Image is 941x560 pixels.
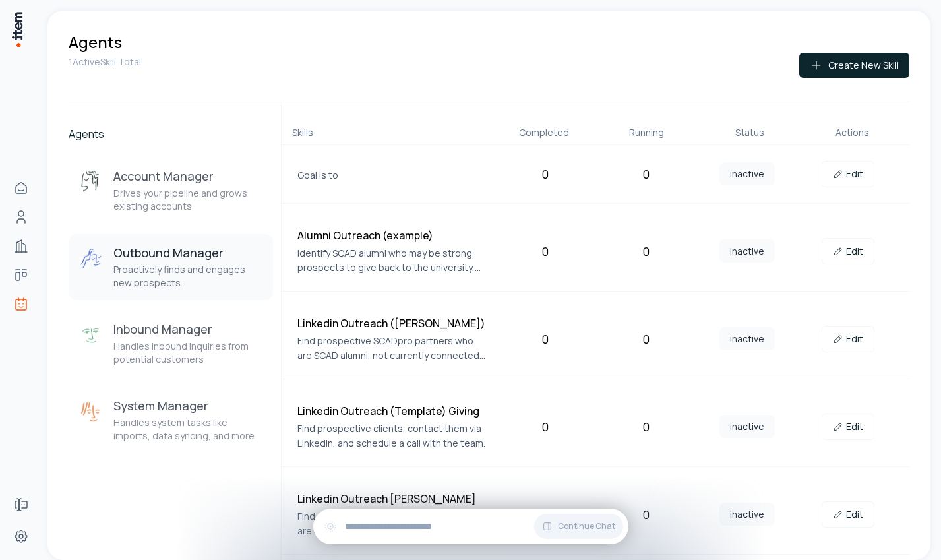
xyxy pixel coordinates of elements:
[822,501,874,528] a: Edit
[601,126,693,139] div: Running
[822,414,874,440] a: Edit
[719,503,775,526] span: inactive
[601,505,691,524] div: 0
[297,491,489,507] h4: Linkedin Outreach [PERSON_NAME]
[719,162,775,185] span: inactive
[498,126,590,139] div: Completed
[297,168,489,183] p: Goal is to
[69,234,273,300] button: Outbound ManagerOutbound ManagerProactively finds and engages new prospects
[292,126,487,139] div: Skills
[534,514,623,539] button: Continue Chat
[8,491,34,518] a: Forms
[69,126,273,142] h2: Agents
[79,400,103,424] img: System Manager
[601,330,691,348] div: 0
[806,126,899,139] div: Actions
[69,311,273,377] button: Inbound ManagerInbound ManagerHandles inbound inquiries from potential customers
[113,321,262,337] h3: Inbound Manager
[79,171,103,195] img: Account Manager
[113,263,262,290] p: Proactively finds and engages new prospects
[297,315,489,331] h4: Linkedin Outreach ([PERSON_NAME])
[8,291,34,317] a: Agents
[8,175,34,201] a: Home
[113,245,262,261] h3: Outbound Manager
[113,340,262,366] p: Handles inbound inquiries from potential customers
[69,32,122,53] h1: Agents
[500,330,590,348] div: 0
[297,334,489,363] p: Find prospective SCADpro partners who are SCAD alumni, not currently connected to SCAD, in a deci...
[601,418,691,436] div: 0
[313,509,628,544] div: Continue Chat
[500,418,590,436] div: 0
[500,165,590,183] div: 0
[822,326,874,352] a: Edit
[719,415,775,438] span: inactive
[297,509,489,538] p: Find prospective SCADpro partners who are SCAD alumni, not currently connected to SCAD, in a deci...
[822,161,874,187] a: Edit
[79,324,103,348] img: Inbound Manager
[79,247,103,271] img: Outbound Manager
[69,158,273,224] button: Account ManagerAccount ManagerDrives your pipeline and grows existing accounts
[11,11,24,48] img: Item Brain Logo
[69,55,141,69] p: 1 Active Skill Total
[113,187,262,213] p: Drives your pipeline and grows existing accounts
[297,228,489,243] h4: Alumni Outreach (example)
[8,233,34,259] a: Companies
[297,246,489,275] p: Identify SCAD alumni who may be strong prospects to give back to the university, and reach out to...
[113,398,262,414] h3: System Manager
[297,421,489,451] p: Find prospective clients, contact them via LinkedIn, and schedule a call with the team.
[500,505,590,524] div: 0
[297,403,489,419] h4: Linkedin Outreach (Template) Giving
[8,262,34,288] a: Deals
[704,126,796,139] div: Status
[601,242,691,261] div: 0
[113,416,262,443] p: Handles system tasks like imports, data syncing, and more
[69,387,273,453] button: System ManagerSystem ManagerHandles system tasks like imports, data syncing, and more
[601,165,691,183] div: 0
[8,204,34,230] a: People
[113,168,262,184] h3: Account Manager
[799,53,909,78] button: Create New Skill
[8,523,34,549] a: Settings
[719,239,775,263] span: inactive
[500,242,590,261] div: 0
[558,521,615,532] span: Continue Chat
[719,327,775,350] span: inactive
[822,238,874,264] a: Edit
